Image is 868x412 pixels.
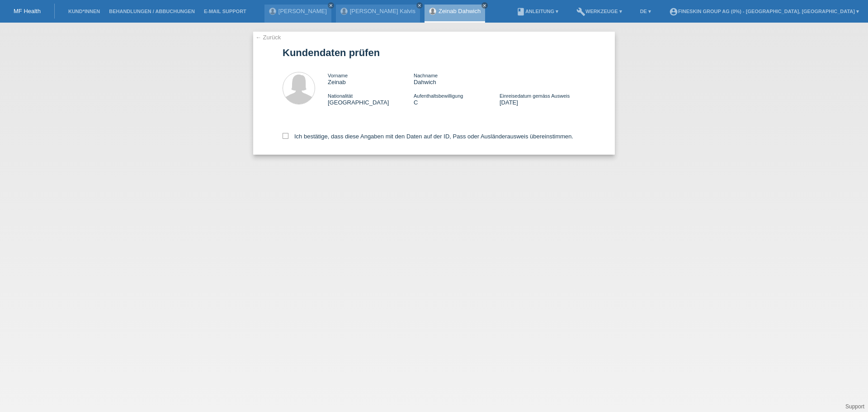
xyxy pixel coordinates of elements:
[329,3,333,8] i: close
[416,2,423,9] a: close
[64,9,104,14] a: Kund*innen
[278,8,327,14] a: [PERSON_NAME]
[199,9,251,14] a: E-Mail Support
[255,34,281,41] a: ← Zurück
[500,93,570,99] span: Einreisedatum gemäss Ausweis
[14,8,41,14] a: MF Health
[350,8,415,14] a: [PERSON_NAME] Kalvis
[414,72,500,85] div: Dahwich
[283,133,573,140] label: Ich bestätige, dass diese Angaben mit den Daten auf der ID, Pass oder Ausländerausweis übereinsti...
[104,9,199,14] a: Behandlungen / Abbuchungen
[283,47,585,58] h1: Kundendaten prüfen
[414,92,500,106] div: C
[328,72,414,85] div: Zeinab
[845,403,864,410] a: Support
[500,92,585,106] div: [DATE]
[576,7,585,16] i: build
[328,92,414,106] div: [GEOGRAPHIC_DATA]
[417,3,422,8] i: close
[328,93,353,99] span: Nationalität
[572,9,627,14] a: buildWerkzeuge ▾
[482,3,487,8] i: close
[414,73,438,78] span: Nachname
[439,8,481,14] a: Zeinab Dahwich
[636,9,656,14] a: DE ▾
[516,7,525,16] i: book
[328,2,334,9] a: close
[414,93,463,99] span: Aufenthaltsbewilligung
[481,2,488,9] a: close
[328,73,348,78] span: Vorname
[665,9,863,14] a: account_circleFineSkin Group AG (0%) - [GEOGRAPHIC_DATA], [GEOGRAPHIC_DATA] ▾
[669,7,678,16] i: account_circle
[512,9,563,14] a: bookAnleitung ▾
